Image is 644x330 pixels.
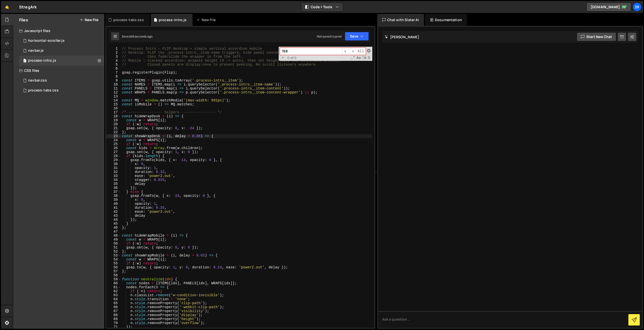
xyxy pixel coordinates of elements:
[106,86,121,90] div: 11
[106,118,121,122] div: 19
[106,253,121,257] div: 53
[106,305,121,309] div: 66
[106,242,121,246] div: 50
[106,126,121,130] div: 21
[317,34,342,39] div: Not saved to prod
[28,58,56,63] div: process-intro.js
[106,59,121,63] div: 4
[106,178,121,182] div: 34
[106,102,121,106] div: 15
[425,14,467,26] div: Documentation
[106,309,121,313] div: 67
[301,2,343,11] button: Code + Tools
[159,17,187,22] div: process-intro.js
[106,138,121,142] div: 24
[106,142,121,146] div: 25
[106,202,121,206] div: 40
[106,71,121,75] div: 7
[362,55,367,60] span: Whole Word Search
[385,35,419,39] h2: [PERSON_NAME]
[106,186,121,190] div: 36
[19,76,104,85] div: 16690/45596.css
[106,301,121,305] div: 65
[19,46,104,56] div: 16690/45597.js
[106,321,121,325] div: 70
[106,297,121,301] div: 64
[196,17,217,22] div: New File
[106,94,121,98] div: 13
[106,234,121,238] div: 48
[106,246,121,249] div: 51
[106,194,121,198] div: 38
[106,265,121,269] div: 56
[106,182,121,186] div: 35
[106,214,121,218] div: 43
[106,114,121,118] div: 18
[106,51,121,55] div: 2
[368,55,371,60] span: Search In Selection
[106,198,121,202] div: 39
[28,88,59,93] div: process-tabs.css
[19,36,104,46] div: 16690/47560.js
[106,293,121,297] div: 63
[122,34,152,39] div: Saved
[106,261,121,265] div: 55
[106,206,121,210] div: 41
[113,17,144,22] div: process-tabs.css
[106,75,121,79] div: 8
[106,55,121,59] div: 3
[106,325,121,329] div: 71
[285,56,298,60] span: 0 of 0
[280,48,342,55] input: Search for
[106,281,121,285] div: 60
[106,313,121,317] div: 68
[106,273,121,277] div: 58
[106,82,121,86] div: 10
[106,289,121,293] div: 62
[106,210,121,214] div: 42
[19,17,28,23] h2: Files
[28,48,44,53] div: navbar.js
[377,14,424,26] div: Chat with Slater AI
[106,146,121,150] div: 26
[106,285,121,289] div: 61
[13,26,104,36] div: Javascript files
[106,162,121,166] div: 30
[106,166,121,170] div: 31
[106,67,121,71] div: 6
[106,257,121,261] div: 54
[633,2,642,11] a: 29
[106,130,121,134] div: 22
[13,66,104,76] div: CSS files
[106,269,121,273] div: 57
[356,48,366,55] span: Alt-Enter
[356,55,361,60] span: CaseSensitive Search
[106,317,121,321] div: 69
[106,122,121,126] div: 20
[350,55,356,60] span: RegExp Search
[106,150,121,154] div: 27
[106,79,121,82] div: 9
[106,190,121,194] div: 37
[106,47,121,51] div: 1
[106,230,121,234] div: 47
[342,48,349,55] span: ​
[586,2,631,11] a: [DOMAIN_NAME]
[106,110,121,114] div: 17
[106,134,121,138] div: 23
[28,39,65,43] div: horisontal-scroller.js
[106,277,121,281] div: 59
[106,158,121,162] div: 29
[106,98,121,102] div: 14
[577,32,616,41] button: Start new chat
[106,222,121,226] div: 45
[106,249,121,253] div: 52
[19,85,104,95] div: 16690/47286.css
[106,90,121,94] div: 12
[80,18,98,22] button: New File
[131,34,152,39] div: 48 seconds ago
[345,32,369,41] button: Save
[28,78,47,83] div: navbar.css
[1,1,13,13] a: 🤙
